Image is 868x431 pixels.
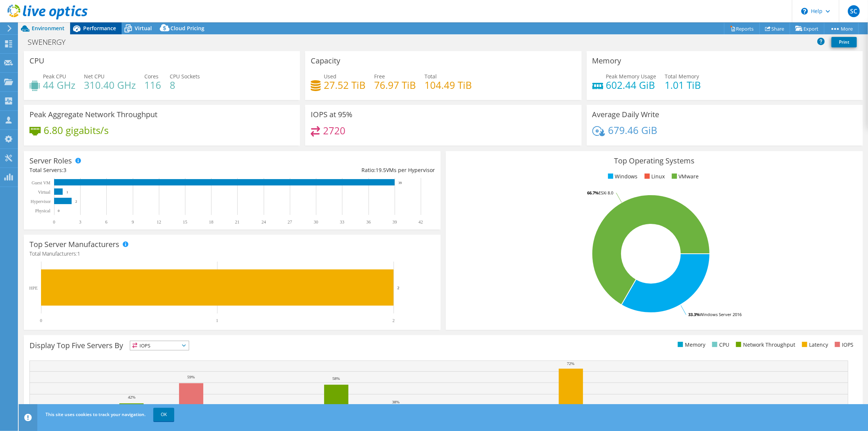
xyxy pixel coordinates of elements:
text: 24 [261,219,266,225]
a: OK [153,408,174,421]
li: Linux [643,172,665,181]
text: 12 [157,219,161,225]
li: Windows [606,172,638,181]
h4: 679.46 GiB [608,126,657,134]
text: 0 [58,209,60,213]
li: VMware [670,172,699,181]
a: Export [790,23,824,34]
text: 39 [392,219,397,225]
text: 21 [235,219,239,225]
span: Total [424,73,437,80]
span: Free [374,73,385,80]
text: 33 [340,219,344,225]
span: Total Memory [665,73,699,80]
text: 15 [183,219,187,225]
h3: Top Operating Systems [451,157,857,165]
tspan: 66.7% [587,190,599,196]
h3: IOPS at 95% [311,110,352,119]
text: 59% [187,375,195,379]
h3: Capacity [311,57,340,65]
span: IOPS [130,341,189,350]
h4: 104.49 TiB [424,81,472,89]
h3: Top Server Manufacturers [29,240,119,249]
h1: SWENERGY [24,38,77,46]
span: Peak Memory Usage [606,73,657,80]
text: 2 [392,318,395,323]
text: 9 [132,219,134,225]
span: This site uses cookies to track your navigation. [46,411,145,418]
span: Used [324,73,336,80]
tspan: 33.3% [688,312,700,317]
text: 3 [79,219,81,225]
text: 58% [332,376,340,381]
text: 39 [398,181,402,185]
text: 6 [105,219,107,225]
h4: 6.80 gigabits/s [44,126,109,134]
h4: 1.01 TiB [665,81,701,89]
div: Total Servers: [29,166,232,174]
li: Network Throughput [734,341,795,349]
h3: CPU [29,57,44,65]
a: Share [759,23,790,34]
text: 30 [314,219,318,225]
span: 1 [77,250,80,257]
div: Ratio: VMs per Hypervisor [232,166,435,174]
li: CPU [710,341,729,349]
text: 72% [567,361,574,366]
span: Cores [144,73,159,80]
a: Reports [724,23,760,34]
li: Memory [676,341,705,349]
text: HPE [29,285,38,291]
h3: Memory [592,57,621,65]
a: More [824,23,859,34]
tspan: Windows Server 2016 [700,312,742,317]
h4: 44 GHz [43,81,75,89]
span: Peak CPU [43,73,66,80]
text: 0 [40,318,42,323]
span: Net CPU [84,73,104,80]
text: Virtual [38,190,51,195]
h3: Server Roles [29,157,72,165]
span: Environment [32,25,65,32]
text: 1 [66,190,68,194]
span: SC [848,5,860,17]
text: 42% [128,395,135,399]
text: 2 [397,285,399,290]
h3: Average Daily Write [592,110,659,119]
span: Cloud Pricing [170,25,204,32]
span: Virtual [135,25,152,32]
span: 3 [63,166,66,174]
text: Hypervisor [31,199,51,204]
h4: 310.40 GHz [84,81,136,89]
h4: 602.44 GiB [606,81,657,89]
text: Guest VM [32,180,50,185]
h3: Peak Aggregate Network Throughput [29,110,157,119]
h4: 76.97 TiB [374,81,416,89]
text: 27 [288,219,292,225]
text: 36 [366,219,371,225]
li: Latency [800,341,828,349]
tspan: ESXi 8.0 [599,190,613,196]
h4: 27.52 TiB [324,81,366,89]
span: 19.5 [376,166,386,174]
text: 38% [392,400,399,404]
h4: 2720 [323,127,345,135]
span: Performance [83,25,116,32]
text: 2 [75,200,77,203]
text: 18 [209,219,213,225]
text: 1 [216,318,218,323]
svg: \n [801,8,808,15]
text: 42 [419,219,423,225]
h4: 116 [144,81,161,89]
a: Print [831,37,857,47]
li: IOPS [833,341,853,349]
text: Physical [35,208,50,213]
text: 0 [53,219,55,225]
h4: 8 [170,81,200,89]
span: CPU Sockets [170,73,200,80]
h4: Total Manufacturers: [29,250,435,258]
